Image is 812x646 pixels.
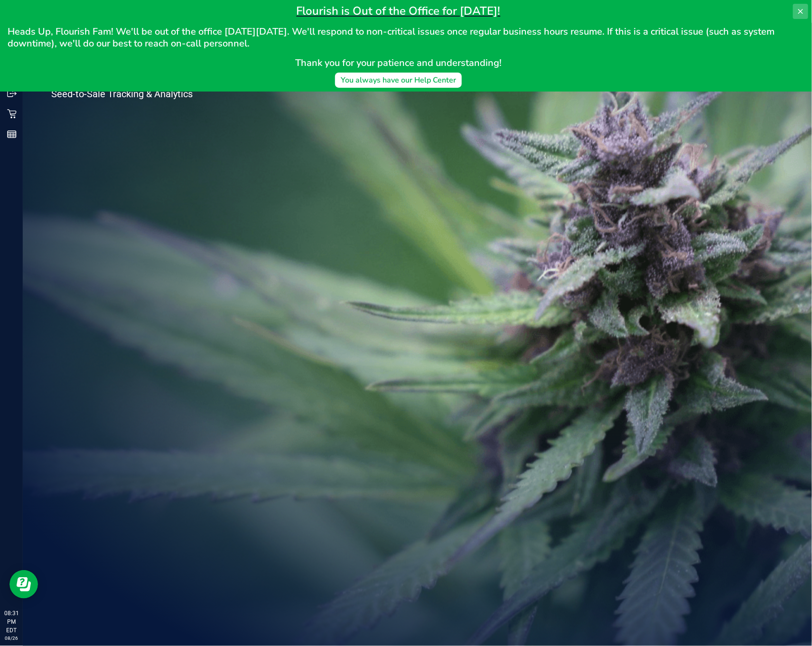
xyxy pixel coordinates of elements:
span: Flourish is Out of the Office for [DATE]! [297,3,501,18]
p: 08:31 PM EDT [4,609,19,635]
inline-svg: Retail [7,109,17,119]
iframe: Resource center [9,570,38,599]
span: Thank you for your patience and understanding! [295,56,502,69]
p: 08/26 [4,635,19,642]
inline-svg: Reports [7,129,17,139]
span: Heads Up, Flourish Fam! We'll be out of the office [DATE][DATE]. We'll respond to non-critical is... [8,25,777,50]
div: You always have our Help Center [341,74,456,86]
p: Seed-to-Sale Tracking & Analytics [51,89,232,99]
inline-svg: Outbound [7,89,17,98]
